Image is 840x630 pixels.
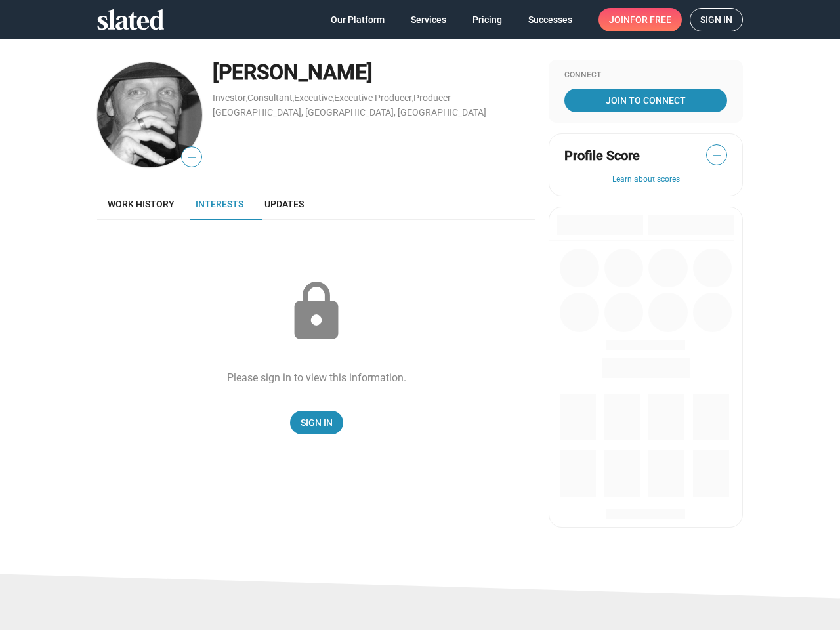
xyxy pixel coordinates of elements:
[462,8,513,31] a: Pricing
[598,8,682,31] a: Joinfor free
[411,8,446,31] span: Services
[412,95,413,102] span: ,
[564,175,727,185] button: Learn about scores
[254,188,314,220] a: Updates
[247,93,293,103] a: Consultant
[227,371,406,385] div: Please sign in to view this information.
[97,62,202,167] img: Fred Studier
[700,9,732,31] span: Sign in
[213,93,246,103] a: Investor
[97,188,185,220] a: Work history
[564,147,640,165] span: Profile Score
[334,93,412,103] a: Executive Producer
[630,8,671,31] span: for free
[301,411,333,434] span: Sign In
[518,8,583,31] a: Successes
[609,8,671,31] span: Join
[196,199,243,209] span: Interests
[400,8,457,31] a: Services
[293,95,294,102] span: ,
[264,199,304,209] span: Updates
[320,8,395,31] a: Our Platform
[182,149,201,166] span: —
[290,411,343,434] a: Sign In
[213,58,535,87] div: [PERSON_NAME]
[108,199,175,209] span: Work history
[707,147,726,164] span: —
[564,70,727,81] div: Connect
[213,107,486,117] a: [GEOGRAPHIC_DATA], [GEOGRAPHIC_DATA], [GEOGRAPHIC_DATA]
[567,89,724,112] span: Join To Connect
[333,95,334,102] span: ,
[564,89,727,112] a: Join To Connect
[528,8,572,31] span: Successes
[472,8,502,31] span: Pricing
[331,8,385,31] span: Our Platform
[413,93,451,103] a: Producer
[283,279,349,345] mat-icon: lock
[294,93,333,103] a: Executive
[246,95,247,102] span: ,
[690,8,743,31] a: Sign in
[185,188,254,220] a: Interests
